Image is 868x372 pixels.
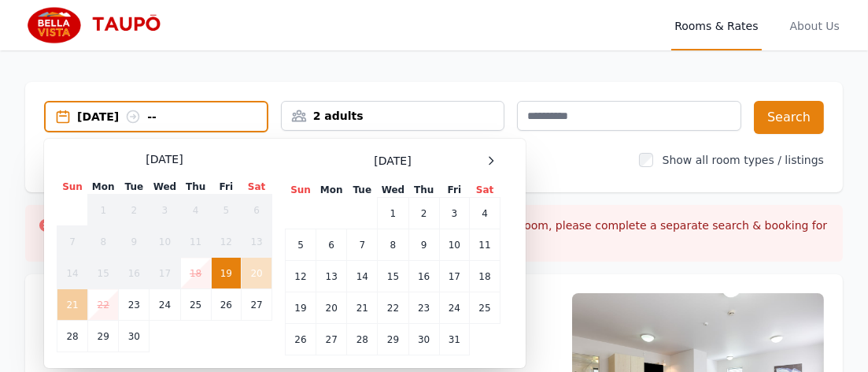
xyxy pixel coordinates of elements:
td: 6 [316,229,347,261]
td: 13 [316,261,347,292]
td: 15 [378,261,408,292]
td: 14 [347,261,378,292]
td: 30 [119,321,150,352]
td: 7 [347,229,378,261]
td: 23 [119,289,150,321]
td: 27 [316,324,347,355]
td: 19 [211,258,241,289]
label: Show all room types / listings [663,154,824,166]
th: Thu [408,183,439,198]
td: 28 [57,321,88,352]
td: 24 [150,289,180,321]
td: 17 [439,261,469,292]
td: 24 [439,292,469,324]
td: 8 [88,226,119,258]
td: 22 [88,289,119,321]
th: Sat [470,183,500,198]
td: 14 [57,258,88,289]
td: 16 [408,261,439,292]
td: 25 [180,289,211,321]
td: 27 [242,289,272,321]
td: 2 [119,195,150,226]
img: Bella Vista Taupo [25,6,176,44]
td: 23 [408,292,439,324]
td: 10 [150,226,180,258]
td: 16 [119,258,150,289]
td: 20 [242,258,272,289]
td: 11 [180,226,211,258]
button: Search [754,101,824,134]
td: 29 [378,324,408,355]
td: 31 [439,324,469,355]
th: Wed [378,183,408,198]
td: 12 [211,226,241,258]
td: 7 [57,226,88,258]
td: 5 [211,195,241,226]
th: Sat [242,180,272,195]
th: Sun [57,180,88,195]
div: [DATE] -- [77,109,267,125]
th: Mon [88,180,119,195]
td: 8 [378,229,408,261]
td: 13 [242,226,272,258]
th: Tue [119,180,150,195]
td: 17 [150,258,180,289]
div: 2 adults [282,108,504,124]
td: 26 [286,324,316,355]
td: 6 [242,195,272,226]
td: 21 [57,289,88,321]
td: 11 [470,229,500,261]
span: [DATE] [146,151,183,167]
td: 4 [470,198,500,229]
td: 18 [470,261,500,292]
th: Wed [150,180,180,195]
td: 1 [88,195,119,226]
td: 21 [347,292,378,324]
td: 5 [286,229,316,261]
td: 19 [286,292,316,324]
th: Fri [211,180,241,195]
td: 15 [88,258,119,289]
td: 9 [408,229,439,261]
td: 4 [180,195,211,226]
th: Fri [439,183,469,198]
th: Mon [316,183,347,198]
td: 28 [347,324,378,355]
td: 1 [378,198,408,229]
td: 12 [286,261,316,292]
td: 2 [408,198,439,229]
td: 3 [439,198,469,229]
td: 10 [439,229,469,261]
th: Thu [180,180,211,195]
td: 20 [316,292,347,324]
td: 18 [180,258,211,289]
th: Tue [347,183,378,198]
td: 30 [408,324,439,355]
td: 29 [88,321,119,352]
th: Sun [286,183,316,198]
td: 3 [150,195,180,226]
td: 9 [119,226,150,258]
td: 25 [470,292,500,324]
td: 26 [211,289,241,321]
span: [DATE] [374,153,411,169]
td: 22 [378,292,408,324]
